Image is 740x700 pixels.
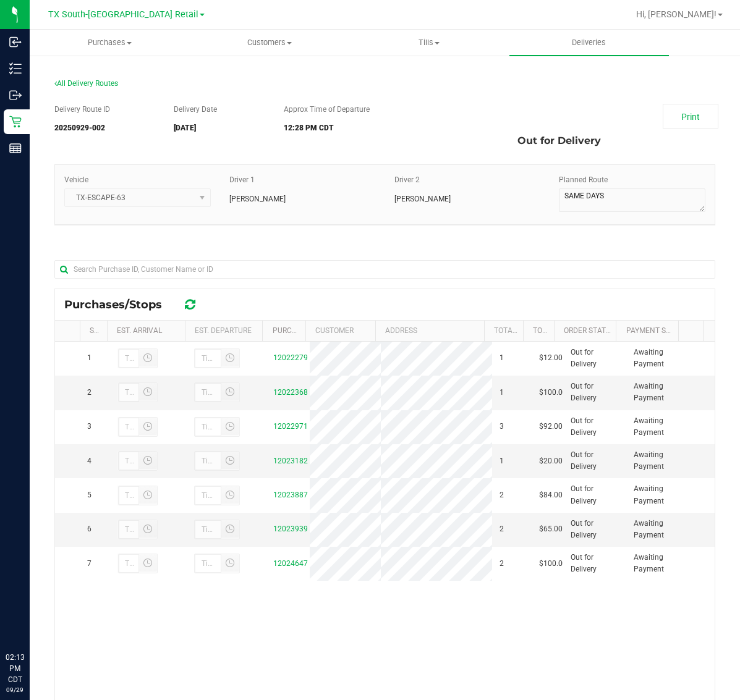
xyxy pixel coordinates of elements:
[571,381,619,404] span: Out for Delivery
[9,89,22,101] inline-svg: Outbound
[273,353,308,362] a: 12022279
[634,552,683,575] span: Awaiting Payment
[9,36,22,48] inline-svg: Inbound
[555,37,623,48] span: Deliveries
[54,79,118,88] span: All Delivery Routes
[571,483,619,507] span: Out for Delivery
[484,321,523,342] th: Total Order Lines
[305,321,375,342] th: Customer
[229,174,255,185] label: Driver 1
[663,104,718,129] a: Print Manifest
[539,455,563,467] span: $20.00
[87,523,91,535] span: 6
[229,193,286,205] span: [PERSON_NAME]
[564,326,615,335] a: Order Status
[9,116,22,128] inline-svg: Retail
[539,387,567,398] span: $100.00
[87,387,91,398] span: 2
[500,387,504,398] span: 1
[273,525,308,533] a: 12023939
[571,518,619,541] span: Out for Delivery
[273,388,308,397] a: 12022368
[350,37,509,48] span: Tills
[349,30,509,56] a: Tills
[500,558,504,570] span: 2
[509,30,670,56] a: Deliveries
[375,321,484,342] th: Address
[190,37,349,48] span: Customers
[571,415,619,439] span: Out for Delivery
[394,174,420,185] label: Driver 2
[539,489,563,501] span: $84.00
[500,523,504,535] span: 2
[634,347,683,370] span: Awaiting Payment
[500,421,504,432] span: 3
[500,489,504,501] span: 2
[284,124,430,132] h5: 12:28 PM CDT
[54,104,110,115] label: Delivery Route ID
[36,599,51,614] iframe: Resource center unread badge
[517,129,601,153] span: Out for Delivery
[571,449,619,473] span: Out for Delivery
[117,326,162,335] a: Est. Arrival
[559,174,608,185] label: Planned Route
[190,30,350,56] a: Customers
[30,37,189,48] span: Purchases
[500,455,504,467] span: 1
[90,326,114,335] a: Stop #
[87,489,91,501] span: 5
[273,422,308,431] a: 12022971
[273,559,308,568] a: 12024647
[12,601,49,638] iframe: Resource center
[273,457,308,465] a: 12023182
[64,298,174,311] span: Purchases/Stops
[539,352,563,364] span: $12.00
[174,104,217,115] label: Delivery Date
[500,352,504,364] span: 1
[6,652,24,685] p: 02:13 PM CDT
[87,421,91,432] span: 3
[634,449,683,473] span: Awaiting Payment
[539,558,567,570] span: $100.00
[48,9,198,20] span: TX South-[GEOGRAPHIC_DATA] Retail
[636,9,717,19] span: Hi, [PERSON_NAME]!
[87,352,91,364] span: 1
[64,174,88,185] label: Vehicle
[571,347,619,370] span: Out for Delivery
[273,491,308,499] a: 12023887
[87,455,91,467] span: 4
[174,124,265,132] h5: [DATE]
[539,523,563,535] span: $65.00
[54,260,715,279] input: Search Purchase ID, Customer Name or ID
[9,62,22,75] inline-svg: Inventory
[571,552,619,575] span: Out for Delivery
[54,124,105,132] strong: 20250929-002
[626,326,688,335] a: Payment Status
[9,142,22,154] inline-svg: Reports
[634,483,683,507] span: Awaiting Payment
[634,415,683,439] span: Awaiting Payment
[6,685,24,694] p: 09/29
[539,421,563,432] span: $92.00
[87,558,91,570] span: 7
[634,518,683,541] span: Awaiting Payment
[30,30,190,56] a: Purchases
[273,326,320,335] a: Purchase ID
[533,326,555,335] a: Total
[394,193,451,205] span: [PERSON_NAME]
[634,381,683,404] span: Awaiting Payment
[185,321,263,342] th: Est. Departure
[284,104,370,115] label: Approx Time of Departure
